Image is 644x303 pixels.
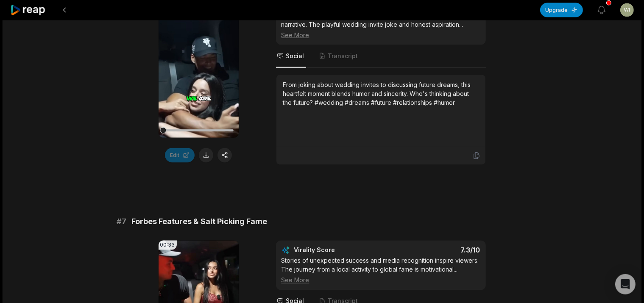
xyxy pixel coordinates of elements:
button: Upgrade [540,3,583,17]
div: 7.3 /10 [389,246,480,255]
div: Open Intercom Messenger [615,274,636,295]
div: See More [282,276,480,285]
span: Social [286,52,304,60]
div: From joking about wedding invites to discussing future dreams, this heartfelt moment blends humor... [283,80,479,107]
div: Mixing humor with genuine talk about the future creates a compelling narrative. The playful weddi... [282,11,480,39]
nav: Tabs [276,45,486,68]
span: Forbes Features & Salt Picking Fame [132,216,268,228]
div: See More [282,31,480,39]
span: # 7 [117,216,127,228]
div: Stories of unexpected success and media recognition inspire viewers. The journey from a local act... [282,256,480,285]
div: Virality Score [294,246,385,255]
button: Edit [165,148,195,163]
span: Transcript [328,52,358,60]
